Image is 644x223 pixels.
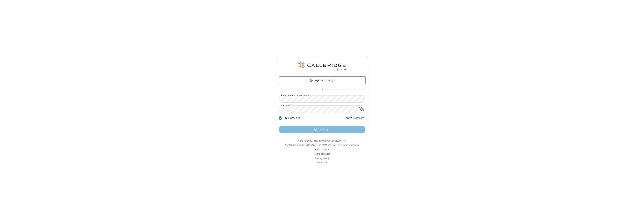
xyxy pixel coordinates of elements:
[279,126,365,133] button: Loading...
[284,116,300,120] label: Stay signed in
[279,106,358,113] input: Password
[319,127,330,132] span: Loading...
[276,161,368,164] li: v2.6.353.7b
[315,148,330,151] a: Help & support
[314,152,330,155] a: Terms of service
[319,87,325,92] span: OR
[358,106,365,113] div: Show password
[298,62,346,71] img: QA Selenium DO NOT DELETE OR CHANGE
[332,143,359,147] button: Login to another company
[279,76,365,84] a: Login with Google
[635,213,641,220] iframe: Chat
[315,157,329,160] a: Privacy policy
[344,116,365,123] a: Forgot Password?
[298,139,346,142] a: Make sure you're ready with our connection test
[279,95,365,103] input: Email address or username
[309,78,313,82] img: google-icon.png
[276,143,368,147] li: Not QA Selenium DO NOT DELETE OR CHANGE?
